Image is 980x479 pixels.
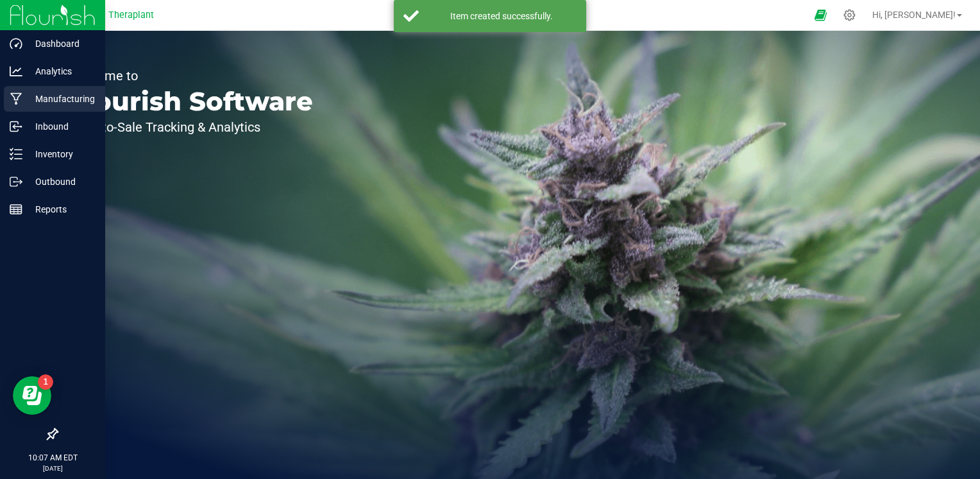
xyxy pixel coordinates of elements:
[872,10,956,20] span: Hi, [PERSON_NAME]!
[10,120,22,133] inline-svg: Inbound
[6,464,99,473] p: [DATE]
[108,10,154,21] span: Theraplant
[13,376,51,415] iframe: Resource center
[22,91,99,107] p: Manufacturing
[6,452,99,464] p: 10:07 AM EDT
[22,146,99,162] p: Inventory
[841,9,857,21] div: Manage settings
[10,65,22,78] inline-svg: Analytics
[10,92,22,105] inline-svg: Manufacturing
[426,10,577,22] div: Item created successfully.
[69,121,313,134] p: Seed-to-Sale Tracking & Analytics
[38,374,53,390] iframe: Resource center unread badge
[22,174,99,189] p: Outbound
[69,69,313,82] p: Welcome to
[10,148,22,161] inline-svg: Inventory
[69,89,313,114] p: Flourish Software
[22,202,99,217] p: Reports
[22,119,99,134] p: Inbound
[22,36,99,51] p: Dashboard
[806,3,835,28] span: Open Ecommerce Menu
[10,37,22,50] inline-svg: Dashboard
[10,175,22,188] inline-svg: Outbound
[10,203,22,216] inline-svg: Reports
[22,64,99,79] p: Analytics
